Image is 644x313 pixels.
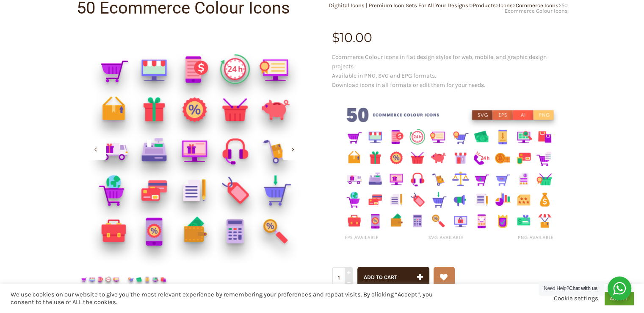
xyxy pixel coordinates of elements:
[332,53,568,90] p: Ecommerce Colour icons in flat design styles for web, mobile, and graphic design projects. Availa...
[544,285,597,291] span: Need Help?
[332,30,340,45] span: $
[569,285,597,291] strong: Chat with us
[329,2,470,8] a: Dighital Icons | Premium Icon Sets For All Your Designs!
[499,2,513,8] a: Icons
[505,2,568,14] span: 50 Ecommerce Colour Icons
[554,295,598,302] a: Cookie settings
[605,292,633,305] a: ACCEPT
[516,2,558,8] a: Commerce Icons
[473,2,496,8] a: Products
[322,3,568,14] div: > > > >
[357,267,429,288] button: Add to cart
[332,267,352,288] input: Qty
[332,30,372,45] bdi: 10.00
[332,96,568,253] img: Ecommerce Colour icons png/svg/eps
[364,274,397,280] span: Add to cart
[11,291,447,306] div: We use cookies on our website to give you the most relevant experience by remembering your prefer...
